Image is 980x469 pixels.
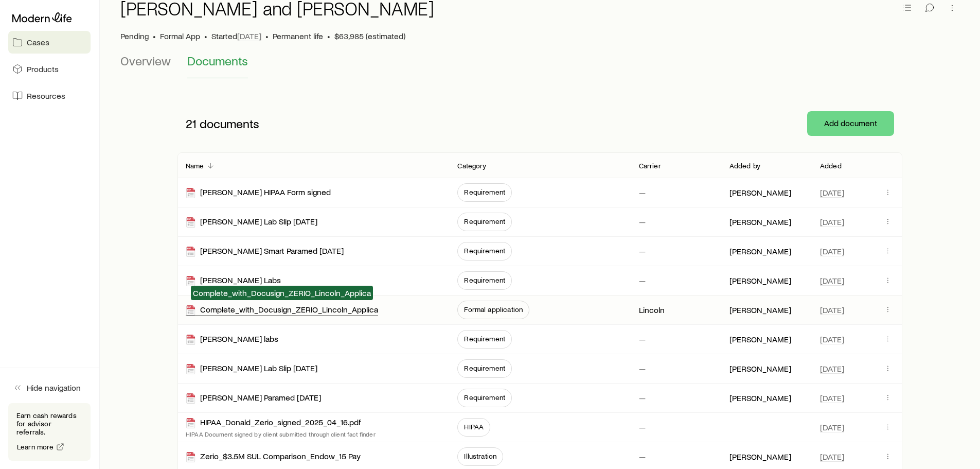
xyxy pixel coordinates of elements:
span: Requirement [464,276,505,284]
span: [DATE] [820,393,844,403]
p: Earn cash rewards for advisor referrals. [16,411,82,436]
p: — [639,217,646,227]
span: Formal application [464,305,523,314]
p: Carrier [639,162,661,170]
p: [PERSON_NAME] [729,217,791,227]
p: HIPAA Document signed by client submitted through client fact finder [186,430,376,438]
span: Requirement [464,217,505,225]
span: Requirement [464,188,505,196]
div: Complete_with_Docusign_ZERIO_Lincoln_Applica [186,304,378,316]
span: [DATE] [820,422,844,432]
span: [DATE] [820,187,844,198]
span: [DATE] [820,217,844,227]
span: Overview [120,54,171,68]
p: [PERSON_NAME] [729,451,791,462]
p: — [639,275,646,286]
div: [PERSON_NAME] labs [186,334,278,345]
div: Earn cash rewards for advisor referrals.Learn more [8,403,91,461]
span: [DATE] [237,31,261,41]
div: [PERSON_NAME] Smart Paramed [DATE] [186,246,344,257]
p: [PERSON_NAME] [729,334,791,344]
span: [DATE] [820,451,844,462]
a: Cases [8,31,91,54]
span: Cases [27,37,49,47]
div: Case details tabs [120,54,959,78]
p: — [639,187,646,198]
p: [PERSON_NAME] [729,363,791,374]
div: [PERSON_NAME] HIPAA Form signed [186,187,331,199]
p: [PERSON_NAME] [729,246,791,256]
p: [PERSON_NAME] [729,275,791,286]
p: Started [211,31,261,41]
span: • [153,31,156,41]
span: Products [27,64,59,74]
p: — [639,393,646,403]
div: [PERSON_NAME] Lab Slip [DATE] [186,216,317,228]
span: HIPAA [464,423,484,431]
p: Added by [729,162,760,170]
p: Lincoln [639,305,665,315]
span: Formal App [160,31,200,41]
p: — [639,451,646,462]
span: Hide navigation [27,383,81,393]
div: [PERSON_NAME] Labs [186,275,281,287]
p: — [639,363,646,374]
span: Requirement [464,393,505,402]
span: Documents [187,54,248,68]
span: • [327,31,330,41]
p: — [639,334,646,344]
p: Added [820,162,842,170]
p: — [639,422,646,432]
span: Illustration [464,452,496,460]
div: HIPAA_Donald_Zerio_signed_2025_04_16.pdf [186,417,361,429]
span: [DATE] [820,246,844,256]
p: Name [186,162,204,170]
div: [PERSON_NAME] Paramed [DATE] [186,392,321,404]
button: Add document [807,111,894,136]
p: Pending [120,31,149,41]
p: — [639,246,646,256]
span: • [204,31,207,41]
div: [PERSON_NAME] Lab Slip [DATE] [186,363,317,375]
p: [PERSON_NAME] [729,187,791,198]
span: $63,985 (estimated) [334,31,405,41]
span: documents [200,116,259,131]
p: [PERSON_NAME] [729,305,791,315]
p: Category [457,162,486,170]
a: Products [8,58,91,80]
span: Requirement [464,364,505,372]
span: Permanent life [273,31,323,41]
span: 21 [186,116,197,131]
div: Zerio_$3.5M SUL Comparison_Endow_15 Pay [186,451,361,463]
a: Resources [8,84,91,107]
span: Requirement [464,335,505,343]
p: [PERSON_NAME] [729,393,791,403]
span: [DATE] [820,275,844,286]
span: [DATE] [820,334,844,344]
span: • [265,31,269,41]
span: Learn more [17,443,54,450]
span: [DATE] [820,305,844,315]
span: Resources [27,91,65,101]
span: [DATE] [820,363,844,374]
button: Hide navigation [8,376,91,399]
span: Requirement [464,247,505,255]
